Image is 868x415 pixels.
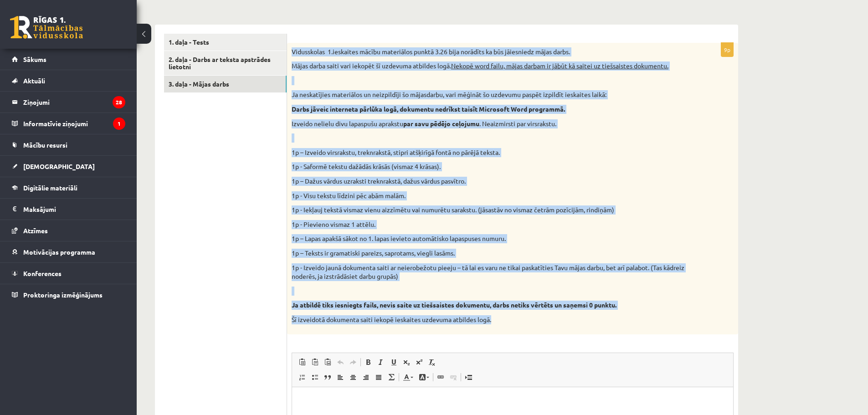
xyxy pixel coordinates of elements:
[308,356,321,368] a: Paste as plain text (Ctrl+Shift+V)
[447,371,460,383] a: Unlink
[23,226,48,235] span: Atzīmes
[292,220,688,229] p: 1p - Pievieno vismaz 1 attēlu.
[292,249,688,258] p: 1p – Teksts ir gramatiski pareizs, saprotams, viegli lasāms.
[296,371,308,383] a: Insert/Remove Numbered List
[292,119,688,128] p: Izveido nelielu divu lapaspušu aprakstu . Neaizmirsti par virsrakstu.
[360,371,372,383] a: Align Right
[23,269,62,277] span: Konferences
[12,113,125,134] a: Informatīvie ziņojumi1
[292,162,688,171] p: 1p - Saformē tekstu dažādās krāsās (vismaz 4 krāsas).
[12,134,125,155] a: Mācību resursi
[292,301,616,309] strong: Ja atbildē tiks iesniegts fails, nevis saite uz tiešsaistes dokumentu, darbs netiks vērtēts un sa...
[347,371,360,383] a: Center
[292,105,565,113] strong: Darbs jāveic interneta pārlūka logā, dokumentu nedrīkst taisīt Microsoft Word programmā.
[292,263,688,281] p: 1p - Izveido jaunā dokumenta saiti ar neierobežotu pieeju – tā lai es varu ne tikai paskatīties T...
[23,248,95,256] span: Motivācijas programma
[362,356,375,368] a: Bold (Ctrl+B)
[9,9,432,19] body: Editor, wiswyg-editor-user-answer-47433803459960
[12,284,125,305] a: Proktoringa izmēģinājums
[12,199,125,220] a: Maksājumi
[10,16,83,39] a: Rīgas 1. Tālmācības vidusskola
[334,356,347,368] a: Undo (Ctrl+Z)
[12,241,125,262] a: Motivācijas programma
[292,90,688,99] p: Ja neskatījies materiālos un neizpildīji šo mājasdarbu, vari mēģināt šo uzdevumu paspēt izpildīt ...
[23,162,95,170] span: [DEMOGRAPHIC_DATA]
[292,177,688,186] p: 1p – Dažus vārdus uzraksti treknrakstā, dažus vārdus pasvītro.
[292,315,688,324] p: Šī izveidotā dokumenta saiti iekopē ieskaites uzdevuma atbildes logā.
[12,70,125,91] a: Aktuāli
[12,220,125,241] a: Atzīmes
[334,371,347,383] a: Align Left
[292,61,688,71] p: Mājas darba saiti vari iekopēt šī uzdevuma atbildes logā.
[416,371,432,383] a: Background Color
[721,42,734,57] p: 9p
[296,356,308,368] a: Paste (Ctrl+V)
[400,356,413,368] a: Subscript
[12,49,125,70] a: Sākums
[164,51,287,76] a: 2. daļa - Darbs ar teksta apstrādes lietotni
[321,356,334,368] a: Paste from Word
[292,148,688,157] p: 1p – Izveido virsrakstu, treknrakstā, stipri atšķirīgā fontā no pārējā teksta.
[372,371,385,383] a: Justify
[12,156,125,177] a: [DEMOGRAPHIC_DATA]
[434,371,447,383] a: Link (Ctrl+K)
[387,356,400,368] a: Underline (Ctrl+U)
[292,47,688,56] p: Vidusskolas 1.ieskaites mācību materiālos punktā 3.26 bija norādīts ka būs jāiesniedz mājas darbs.
[292,191,688,200] p: 1p - Visu tekstu līdzini pēc abām malām.
[308,371,321,383] a: Insert/Remove Bulleted List
[292,205,688,215] p: 1p - Iekļauj tekstā vismaz vienu aizzīmētu vai numurētu sarakstu. (jāsastāv no vismaz četrām pozī...
[164,76,287,92] a: 3. daļa - Mājas darbs
[113,118,125,130] i: 1
[12,263,125,284] a: Konferences
[321,371,334,383] a: Block Quote
[113,96,125,108] i: 28
[451,61,668,70] u: Nekopē word failu, mājas darbam ir jābūt kā saitei uz tiešsaistes dokumentu.
[385,371,398,383] a: Math
[347,356,360,368] a: Redo (Ctrl+Y)
[164,34,287,51] a: 1. daļa - Tests
[23,141,67,149] span: Mācību resursi
[292,234,688,243] p: 1p – Lapas apakšā sākot no 1. lapas ievieto automātisko lapaspuses numuru.
[400,371,416,383] a: Text Color
[23,291,103,299] span: Proktoringa izmēģinājums
[413,356,426,368] a: Superscript
[23,92,125,113] legend: Ziņojumi
[375,356,387,368] a: Italic (Ctrl+I)
[426,356,438,368] a: Remove Format
[12,177,125,198] a: Digitālie materiāli
[23,199,125,220] legend: Maksājumi
[403,119,479,128] strong: par savu pēdējo ceļojumu
[23,77,45,85] span: Aktuāli
[23,113,125,134] legend: Informatīvie ziņojumi
[12,92,125,113] a: Ziņojumi28
[23,184,77,192] span: Digitālie materiāli
[23,55,46,63] span: Sākums
[462,371,475,383] a: Insert Page Break for Printing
